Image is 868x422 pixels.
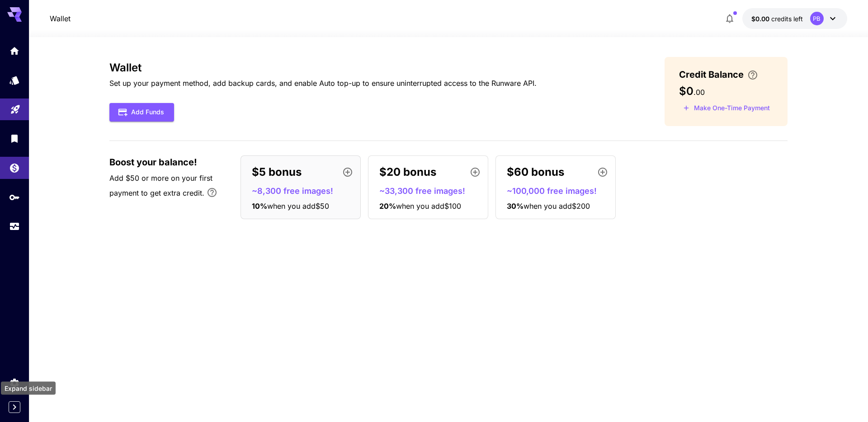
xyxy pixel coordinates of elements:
div: Home [9,45,20,56]
span: 20 % [379,202,396,211]
span: credits left [771,15,803,23]
span: Credit Balance [679,68,744,81]
span: when you add $50 [267,202,329,211]
span: $0 [679,84,693,98]
p: ~100,000 free images! [507,185,612,197]
div: Library [9,133,20,144]
p: Set up your payment method, add backup cards, and enable Auto top-up to ensure uninterrupted acce... [109,78,537,89]
div: Expand sidebar [1,382,56,395]
span: when you add $100 [396,202,461,211]
span: $0.00 [751,15,771,23]
span: 30 % [507,202,524,211]
p: ~8,300 free images! [252,185,357,197]
p: $60 bonus [507,164,564,180]
span: 10 % [252,202,267,211]
p: ~33,300 free images! [379,185,484,197]
p: $20 bonus [379,164,436,180]
div: API Keys [9,189,20,200]
button: Make a one-time, non-recurring payment [679,101,774,115]
div: Usage [9,218,20,229]
nav: breadcrumb [50,13,71,24]
button: Enter your card details and choose an Auto top-up amount to avoid service interruptions. We'll au... [744,70,762,80]
button: Bonus applies only to your first payment, up to 30% on the first $1,000. [203,183,221,202]
a: Wallet [50,13,71,24]
h3: Wallet [109,61,537,74]
button: $0.00PB [742,8,847,29]
div: Wallet [9,159,20,171]
span: Boost your balance! [109,155,197,169]
button: Add Funds [109,103,174,122]
p: $5 bonus [252,164,302,180]
div: PB [810,12,824,25]
button: Expand sidebar [9,401,20,413]
span: when you add $200 [524,202,590,211]
div: Settings [9,377,20,389]
span: Add $50 or more on your first payment to get extra credit. [109,173,212,197]
div: Models [9,75,20,86]
div: Playground [10,101,21,112]
span: . 00 [693,88,705,97]
div: $0.00 [751,14,803,23]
